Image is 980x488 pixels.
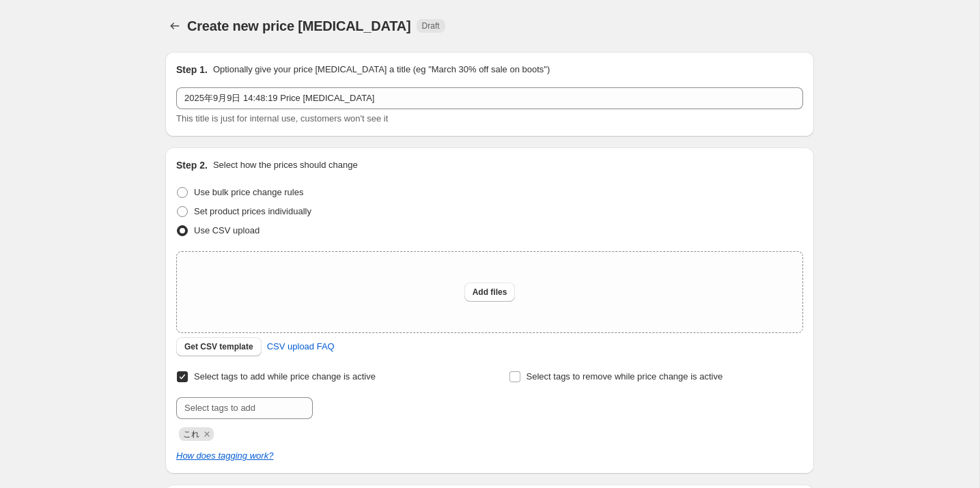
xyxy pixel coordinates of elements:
[176,158,208,172] h2: Step 2.
[176,63,208,76] h2: Step 1.
[165,16,184,35] button: Price change jobs
[176,337,262,356] button: Get CSV template
[201,428,213,440] button: Remove これ
[464,283,516,302] button: Add files
[194,206,311,216] span: Set product prices individually
[194,371,376,382] span: Select tags to add while price change is active
[176,450,273,461] a: How does tagging work?
[527,371,723,382] span: Select tags to remove while price change is active
[213,158,358,172] p: Select how the prices should change
[473,287,507,298] span: Add files
[176,397,313,419] input: Select tags to add
[176,113,388,124] span: This title is just for internal use, customers won't see it
[259,336,343,358] a: CSV upload FAQ
[422,20,440,31] span: Draft
[194,225,260,235] span: Use CSV upload
[194,187,303,197] span: Use bulk price change rules
[267,340,335,354] span: CSV upload FAQ
[176,87,803,109] input: 30% off holiday sale
[183,429,199,439] span: これ
[213,63,550,76] p: Optionally give your price [MEDICAL_DATA] a title (eg "March 30% off sale on boots")
[187,18,411,33] span: Create new price [MEDICAL_DATA]
[184,341,253,352] span: Get CSV template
